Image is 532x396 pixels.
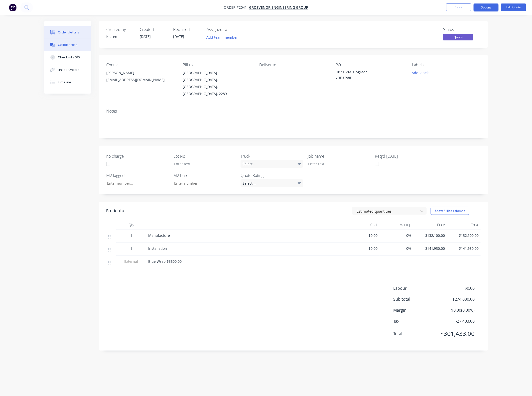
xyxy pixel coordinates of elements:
[140,34,151,39] span: [DATE]
[393,318,438,324] span: Tax
[431,207,469,215] button: Show / Hide columns
[241,179,303,187] div: Select...
[413,220,447,230] div: Price
[412,63,481,67] div: Labels
[116,220,146,230] div: Qty
[148,233,170,238] span: Manufacture
[449,246,479,251] span: $141,930.00
[447,220,481,230] div: Total
[44,26,91,39] button: Order details
[393,331,438,337] span: Total
[106,76,175,83] div: [EMAIL_ADDRESS][DOMAIN_NAME]
[438,307,475,313] span: $0.00 ( 0.00 %)
[58,55,80,60] div: Checklists 0/0
[140,27,167,32] div: Created
[44,76,91,89] button: Timeline
[336,69,398,80] div: H07 HVAC Upgrade Erina Fair
[106,153,169,159] label: no charge
[106,63,175,67] div: Contact
[380,220,413,230] div: Markup
[106,208,124,214] div: Products
[348,233,378,238] span: $0.00
[336,63,404,67] div: PO
[415,233,445,238] span: $132,100.00
[148,259,182,264] span: Blue Wrap $3600.00
[393,285,438,291] span: Labour
[183,69,251,76] div: [GEOGRAPHIC_DATA]
[241,172,303,178] label: Quote Rating
[106,69,175,76] div: [PERSON_NAME]
[393,296,438,302] span: Sub total
[308,153,370,159] label: Job name
[183,69,251,97] div: [GEOGRAPHIC_DATA][GEOGRAPHIC_DATA], [GEOGRAPHIC_DATA], [GEOGRAPHIC_DATA], 2289
[204,34,241,41] button: Add team member
[259,63,328,67] div: Deliver to
[173,153,236,159] label: Lot No
[183,63,251,67] div: Bill to
[148,246,167,251] span: Installation
[58,68,79,72] div: Linked Orders
[438,296,475,302] span: $274,030.00
[348,246,378,251] span: $0.00
[130,233,132,238] span: 1
[409,69,432,76] button: Add labels
[438,329,475,338] span: $301,433.00
[106,34,134,39] div: Kieren
[44,39,91,51] button: Collaborate
[106,27,134,32] div: Created by
[415,246,445,251] span: $141,930.00
[173,27,201,32] div: Required
[106,69,175,85] div: [PERSON_NAME][EMAIL_ADDRESS][DOMAIN_NAME]
[44,64,91,76] button: Linked Orders
[207,34,241,41] button: Add team member
[118,259,144,264] span: External
[207,27,257,32] div: Assigned to
[58,80,71,85] div: Timeline
[375,153,437,159] label: Req'd [DATE]
[241,160,303,168] div: Select...
[382,246,411,251] span: 0%
[393,307,438,313] span: Margin
[443,27,481,32] div: Status
[224,5,249,10] span: Order #2041 -
[170,179,236,187] input: Enter number...
[173,172,236,178] label: M2 bare
[501,3,526,11] button: Edit Quote
[44,51,91,64] button: Checklists 0/0
[183,76,251,97] div: [GEOGRAPHIC_DATA], [GEOGRAPHIC_DATA], [GEOGRAPHIC_DATA], 2289
[106,172,169,178] label: M2 lagged
[438,285,475,291] span: $0.00
[438,318,475,324] span: $27,403.00
[241,153,303,159] label: Truck
[9,4,16,11] img: Factory
[449,233,479,238] span: $132,100.00
[130,246,132,251] span: 1
[474,3,499,11] button: Options
[106,109,481,114] div: Notes
[173,34,184,39] span: [DATE]
[382,233,411,238] span: 0%
[249,5,308,10] a: Grosvenor Engineering Group
[103,179,169,187] input: Enter number...
[443,34,473,40] span: Quote
[58,30,79,35] div: Order details
[446,3,471,11] button: Close
[346,220,380,230] div: Cost
[58,43,78,47] div: Collaborate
